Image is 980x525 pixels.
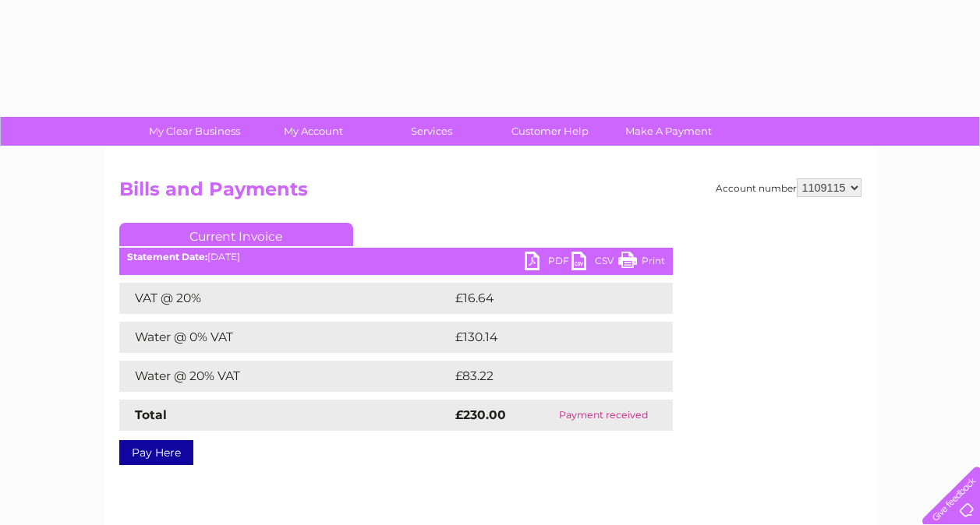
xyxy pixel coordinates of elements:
a: Make A Payment [604,117,733,146]
td: Water @ 20% VAT [119,361,451,392]
td: £16.64 [451,283,641,314]
a: Current Invoice [119,223,353,246]
div: Account number [716,178,861,197]
td: £130.14 [451,322,643,353]
a: My Clear Business [130,117,259,146]
a: Customer Help [486,117,614,146]
strong: £230.00 [455,407,506,422]
td: Payment received [535,400,673,431]
td: VAT @ 20% [119,283,451,314]
div: [DATE] [119,252,673,262]
td: Water @ 0% VAT [119,322,451,353]
a: My Account [249,117,377,146]
h2: Bills and Payments [119,178,861,208]
td: £83.22 [451,361,641,392]
b: Statement Date: [127,251,207,262]
a: Print [618,252,665,274]
strong: Total [135,407,167,422]
a: PDF [525,252,571,274]
a: Pay Here [119,440,193,465]
a: Services [367,117,496,146]
a: CSV [571,252,618,274]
